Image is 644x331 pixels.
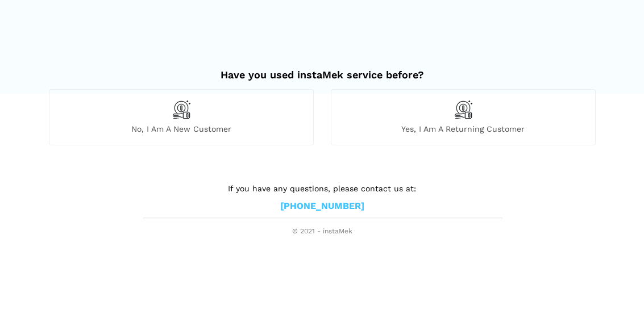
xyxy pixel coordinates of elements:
span: Yes, I am a returning customer [331,124,595,134]
span: © 2021 - instaMek [143,227,501,236]
a: [PHONE_NUMBER] [280,200,364,212]
h2: Have you used instaMek service before? [49,57,596,81]
p: If you have any questions, please contact us at: [143,182,501,195]
span: No, I am a new customer [49,124,313,134]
